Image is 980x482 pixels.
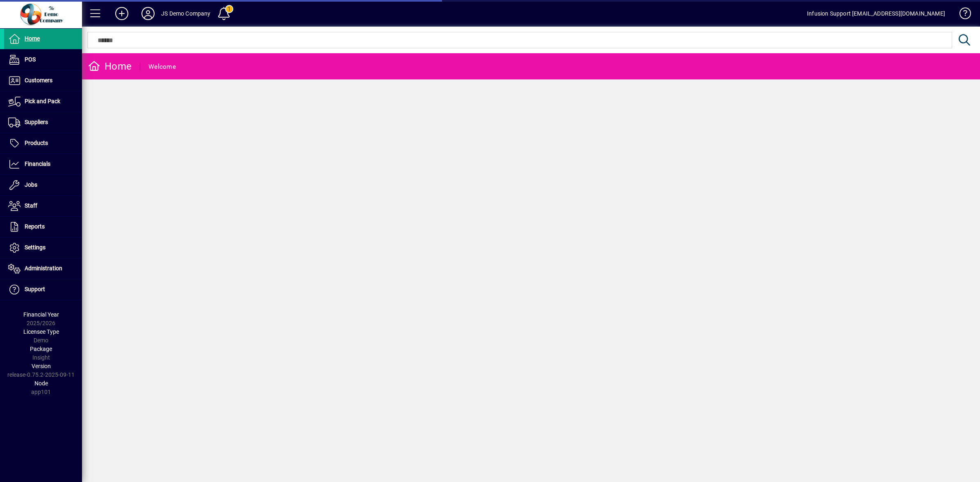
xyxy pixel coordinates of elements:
[25,265,62,272] span: Administration
[34,380,48,387] span: Node
[4,91,82,112] a: Pick and Pack
[109,6,135,21] button: Add
[23,311,59,318] span: Financial Year
[4,154,82,174] a: Financials
[23,328,59,335] span: Licensee Type
[25,56,36,63] span: POS
[25,161,50,167] span: Financials
[25,35,40,42] span: Home
[25,181,37,188] span: Jobs
[25,98,60,104] span: Pick and Pack
[148,60,176,73] div: Welcome
[953,2,970,28] a: Knowledge Base
[25,77,52,84] span: Customers
[4,133,82,154] a: Products
[4,217,82,237] a: Reports
[25,140,48,146] span: Products
[25,119,48,125] span: Suppliers
[25,223,45,230] span: Reports
[30,346,52,352] span: Package
[25,244,46,251] span: Settings
[32,363,51,369] span: Version
[25,286,45,292] span: Support
[88,60,132,73] div: Home
[4,112,82,133] a: Suppliers
[135,6,161,21] button: Profile
[4,258,82,279] a: Administration
[4,70,82,91] a: Customers
[807,7,945,20] div: Infusion Support [EMAIL_ADDRESS][DOMAIN_NAME]
[4,238,82,258] a: Settings
[4,196,82,216] a: Staff
[161,7,211,20] div: JS Demo Company
[4,175,82,195] a: Jobs
[4,50,82,70] a: POS
[4,279,82,300] a: Support
[25,202,37,209] span: Staff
